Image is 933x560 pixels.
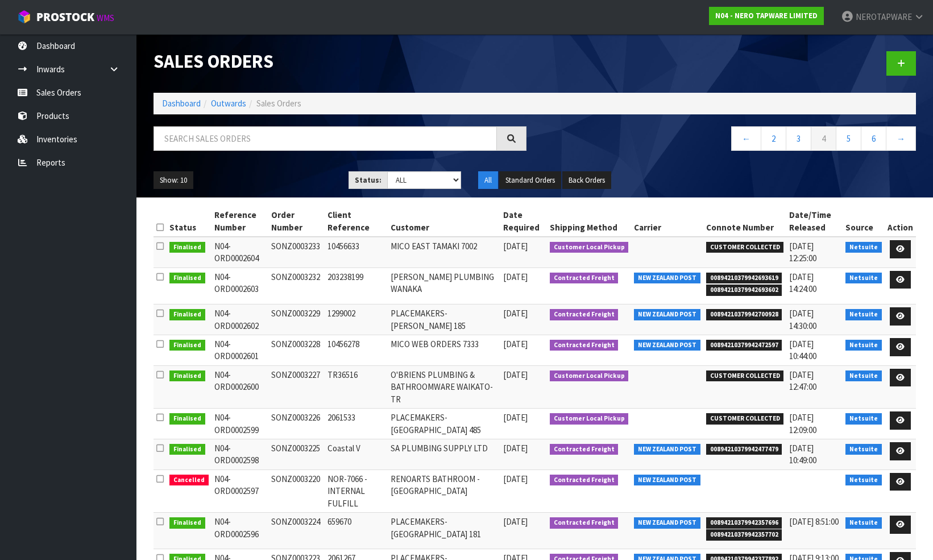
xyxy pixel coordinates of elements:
[789,412,816,435] span: [DATE] 12:09:00
[212,365,268,408] td: N04-ORD0002600
[706,444,782,455] span: 00894210379942477479
[703,206,787,237] th: Connote Number
[97,13,114,23] small: WMS
[325,267,388,304] td: 203238199
[706,529,782,541] span: 00894210379942357702
[268,335,325,366] td: SONZ0003228
[786,206,843,237] th: Date/Time Released
[503,516,528,527] span: [DATE]
[169,273,205,284] span: Finalised
[212,513,268,549] td: N04-ORD0002596
[388,206,500,237] th: Customer
[212,206,268,237] th: Reference Number
[325,439,388,470] td: Coastal V
[885,206,916,237] th: Action
[154,126,497,151] input: Search sales orders
[550,444,619,455] span: Contracted Freight
[388,365,500,408] td: O'BRIENS PLUMBING & BATHROOMWARE WAIKATO-TR
[550,370,629,382] span: Customer Local Pickup
[706,273,782,284] span: 00894210379942693619
[268,304,325,335] td: SONZ0003229
[845,475,882,486] span: Netsuite
[256,98,301,109] span: Sales Orders
[162,98,201,109] a: Dashboard
[503,271,528,282] span: [DATE]
[845,309,882,320] span: Netsuite
[388,237,500,267] td: MICO EAST TAMAKI 7002
[845,444,882,455] span: Netsuite
[388,513,500,549] td: PLACEMAKERS-[GEOGRAPHIC_DATA] 181
[845,242,882,253] span: Netsuite
[706,413,784,425] span: CUSTOMER COLLECTED
[547,206,632,237] th: Shipping Method
[388,439,500,470] td: SA PLUMBING SUPPLY LTD
[503,473,528,484] span: [DATE]
[706,370,784,382] span: CUSTOMER COLLECTED
[503,308,528,319] span: [DATE]
[169,517,205,529] span: Finalised
[861,126,886,151] a: 6
[268,365,325,408] td: SONZ0003227
[843,206,885,237] th: Source
[715,11,818,20] strong: N04 - NERO TAPWARE LIMITED
[268,267,325,304] td: SONZ0003232
[212,335,268,366] td: N04-ORD0002601
[836,126,861,151] a: 5
[845,517,882,529] span: Netsuite
[789,241,816,263] span: [DATE] 12:25:00
[706,285,782,296] span: 00894210379942693602
[789,271,816,294] span: [DATE] 14:24:00
[634,444,700,455] span: NEW ZEALAND POST
[761,126,786,151] a: 2
[478,171,498,190] button: All
[789,443,816,466] span: [DATE] 10:49:00
[503,369,528,380] span: [DATE]
[169,444,205,455] span: Finalised
[212,267,268,304] td: N04-ORD0002603
[167,206,212,237] th: Status
[503,412,528,423] span: [DATE]
[268,513,325,549] td: SONZ0003224
[550,309,619,320] span: Contracted Freight
[544,126,917,154] nav: Page navigation
[631,206,703,237] th: Carrier
[388,409,500,439] td: PLACEMAKERS-[GEOGRAPHIC_DATA] 485
[212,304,268,335] td: N04-ORD0002602
[36,10,94,24] span: ProStock
[325,409,388,439] td: 2061533
[706,340,782,351] span: 00894210379942472597
[634,517,700,529] span: NEW ZEALAND POST
[789,369,816,392] span: [DATE] 12:47:00
[634,309,700,320] span: NEW ZEALAND POST
[634,340,700,351] span: NEW ZEALAND POST
[268,237,325,267] td: SONZ0003233
[325,304,388,335] td: 1299002
[355,175,382,185] strong: Status:
[17,10,31,24] img: cube-alt.png
[503,241,528,252] span: [DATE]
[212,237,268,267] td: N04-ORD0002604
[811,126,836,151] a: 4
[634,273,700,284] span: NEW ZEALAND POST
[211,98,246,109] a: Outwards
[268,409,325,439] td: SONZ0003226
[550,475,619,486] span: Contracted Freight
[706,517,782,529] span: 00894210379942357696
[789,516,839,527] span: [DATE] 8:51:00
[856,11,912,22] span: NEROTAPWARE
[154,51,526,72] h1: Sales Orders
[731,126,761,151] a: ←
[212,409,268,439] td: N04-ORD0002599
[845,273,882,284] span: Netsuite
[154,171,193,190] button: Show: 10
[169,413,205,425] span: Finalised
[845,340,882,351] span: Netsuite
[388,267,500,304] td: [PERSON_NAME] PLUMBING WANAKA
[550,242,629,253] span: Customer Local Pickup
[845,370,882,382] span: Netsuite
[789,308,816,331] span: [DATE] 14:30:00
[388,304,500,335] td: PLACEMAKERS-[PERSON_NAME] 185
[550,517,619,529] span: Contracted Freight
[325,470,388,512] td: NOR-7066 - INTERNAL FULFILL
[169,370,205,382] span: Finalised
